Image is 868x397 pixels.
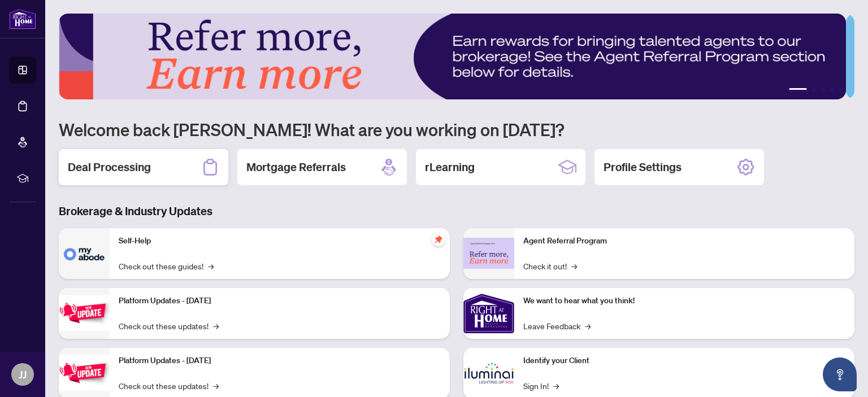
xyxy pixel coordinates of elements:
[821,88,825,93] button: 3
[523,260,577,272] a: Check it out!→
[523,295,845,307] p: We want to hear what you think!
[823,357,857,391] button: Open asap
[425,159,475,175] h2: rLearning
[571,260,577,272] span: →
[523,235,845,247] p: Agent Referral Program
[119,379,219,392] a: Check out these updates!→
[246,159,346,175] h2: Mortgage Referrals
[432,233,445,246] span: pushpin
[59,14,846,99] img: Slide 0
[59,355,110,391] img: Platform Updates - July 8, 2025
[119,295,441,307] p: Platform Updates - [DATE]
[789,88,807,93] button: 1
[463,288,514,339] img: We want to hear what you think!
[523,379,559,392] a: Sign In!→
[463,238,514,269] img: Agent Referral Program
[604,159,682,175] h2: Profile Settings
[19,367,27,382] span: JJ
[9,8,36,29] img: logo
[59,119,854,140] h1: Welcome back [PERSON_NAME]! What are you working on [DATE]?
[213,379,219,392] span: →
[811,88,816,93] button: 2
[68,159,151,175] h2: Deal Processing
[119,320,219,332] a: Check out these updates!→
[585,320,591,332] span: →
[59,228,110,279] img: Self-Help
[119,355,441,367] p: Platform Updates - [DATE]
[839,88,843,93] button: 5
[59,203,854,219] h3: Brokerage & Industry Updates
[523,355,845,367] p: Identify your Client
[119,235,441,247] p: Self-Help
[523,320,591,332] a: Leave Feedback→
[213,320,219,332] span: →
[830,88,834,93] button: 4
[59,295,110,331] img: Platform Updates - July 21, 2025
[119,260,214,272] a: Check out these guides!→
[208,260,214,272] span: →
[553,379,559,392] span: →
